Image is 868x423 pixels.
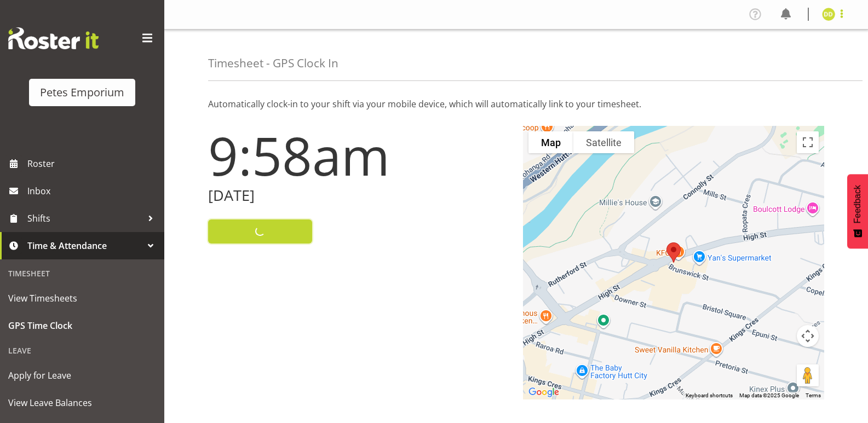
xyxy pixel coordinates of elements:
div: Leave [3,339,162,362]
span: Map data ©2025 Google [739,392,799,398]
button: Toggle fullscreen view [797,131,819,153]
button: Show street map [528,131,573,153]
span: Roster [27,155,159,172]
div: Petes Emporium [40,84,124,101]
a: Apply for Leave [3,362,162,389]
span: Feedback [853,185,863,223]
h1: 9:58am [208,126,510,185]
span: View Timesheets [8,290,156,306]
div: Timesheet [3,262,162,285]
p: Automatically clock-in to your shift via your mobile device, which will automatically link to you... [208,97,824,111]
button: Map camera controls [797,325,819,347]
a: View Leave Balances [3,389,162,416]
button: Show satellite imagery [573,131,634,153]
button: Drag Pegman onto the map to open Street View [797,364,819,386]
button: Keyboard shortcuts [686,392,733,399]
span: Apply for Leave [8,367,156,384]
img: danielle-donselaar8920.jpg [822,8,835,21]
span: GPS Time Clock [8,317,156,334]
img: Rosterit website logo [8,27,99,49]
span: Inbox [27,183,159,199]
span: View Leave Balances [8,395,156,411]
a: Open this area in Google Maps (opens a new window) [526,385,562,399]
a: Terms (opens in new tab) [806,392,821,398]
span: Shifts [27,210,142,227]
a: GPS Time Clock [3,312,162,339]
img: Google [526,385,562,399]
h2: [DATE] [208,187,510,204]
span: Time & Attendance [27,237,142,254]
h4: Timesheet - GPS Clock In [208,57,338,69]
button: Feedback - Show survey [847,174,868,248]
a: View Timesheets [3,285,162,312]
